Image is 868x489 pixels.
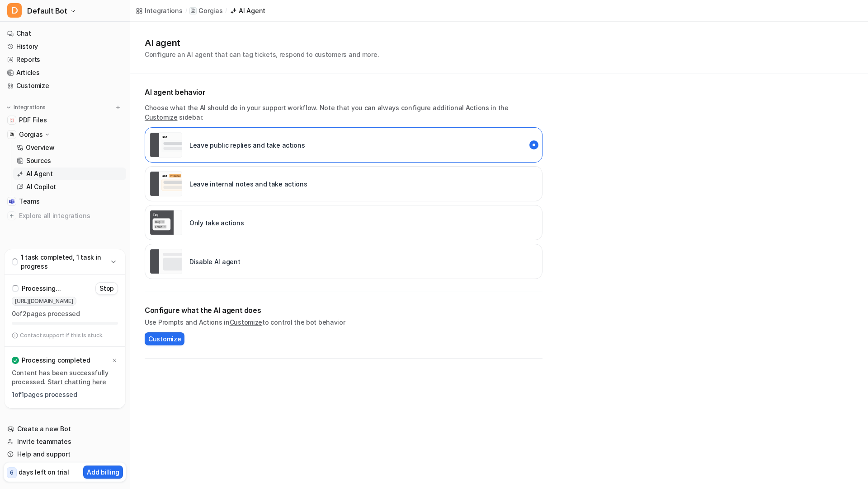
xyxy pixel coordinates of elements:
[4,53,126,66] a: Reports
[12,309,118,318] p: 0 of 2 pages processed
[136,6,183,15] a: Integrations
[4,27,126,40] a: Chat
[145,113,177,121] a: Customize
[189,257,241,266] p: Disable AI agent
[9,117,14,123] img: PDF Files
[150,171,182,196] img: Leave internal notes and take actions
[4,195,126,208] a: TeamsTeams
[150,210,182,235] img: Only take actions
[21,253,109,271] p: 1 task completed, 1 task in progress
[47,378,106,386] a: Start chatting here
[225,7,227,15] span: /
[145,50,379,59] p: Configure an AI agent that can tag tickets, respond to customers and more.
[12,297,76,306] span: [URL][DOMAIN_NAME]
[145,166,542,201] div: live::internal_reply
[12,368,118,387] p: Content has been successfully processed.
[27,5,67,17] span: Default Bot
[22,284,61,293] p: Processing...
[99,284,114,293] p: Stop
[13,141,126,154] a: Overview
[9,132,14,137] img: Gorgias
[4,66,126,79] a: Articles
[13,181,126,193] a: AI Copilot
[230,6,265,15] a: AI Agent
[13,154,126,167] a: Sources
[185,7,187,15] span: /
[145,6,183,15] div: Integrations
[150,249,182,274] img: Disable AI agent
[87,467,119,477] p: Add billing
[4,423,126,435] a: Create a new Bot
[145,244,542,279] div: paused::disabled
[239,6,265,15] div: AI Agent
[19,130,43,139] p: Gorgias
[19,116,47,125] span: PDF Files
[9,199,14,204] img: Teams
[145,87,542,98] p: AI agent behavior
[189,140,305,150] p: Leave public replies and take actions
[198,6,222,15] p: Gorgias
[145,103,542,122] p: Choose what the AI should do in your support workflow. Note that you can always configure additio...
[145,332,184,345] button: Customize
[7,211,16,220] img: explore all integrations
[4,40,126,53] a: History
[189,6,222,15] a: Gorgias
[145,205,542,240] div: live::disabled
[7,3,22,18] span: D
[10,469,14,477] p: 6
[19,197,40,206] span: Teams
[26,169,53,178] p: AI Agent
[145,127,542,163] div: live::external_reply
[145,305,542,316] h2: Configure what the AI agent does
[4,79,126,92] a: Customize
[145,36,379,50] h1: AI agent
[115,104,121,111] img: menu_add.svg
[19,209,123,223] span: Explore all integrations
[189,218,244,228] p: Only take actions
[20,332,104,339] p: Contact support if this is stuck.
[12,390,118,399] p: 1 of 1 pages processed
[230,318,262,326] a: Customize
[148,334,181,344] span: Customize
[189,179,307,189] p: Leave internal notes and take actions
[26,156,51,165] p: Sources
[14,104,46,111] p: Integrations
[13,168,126,180] a: AI Agent
[4,435,126,448] a: Invite teammates
[19,467,69,477] p: days left on trial
[95,282,118,295] button: Stop
[26,182,56,191] p: AI Copilot
[5,104,12,111] img: expand menu
[145,317,542,327] p: Use Prompts and Actions in to control the bot behavior
[83,466,123,479] button: Add billing
[26,143,55,152] p: Overview
[4,448,126,461] a: Help and support
[22,356,90,365] p: Processing completed
[4,210,126,222] a: Explore all integrations
[150,132,182,158] img: Leave public replies and take actions
[4,103,48,112] button: Integrations
[4,114,126,126] a: PDF FilesPDF Files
